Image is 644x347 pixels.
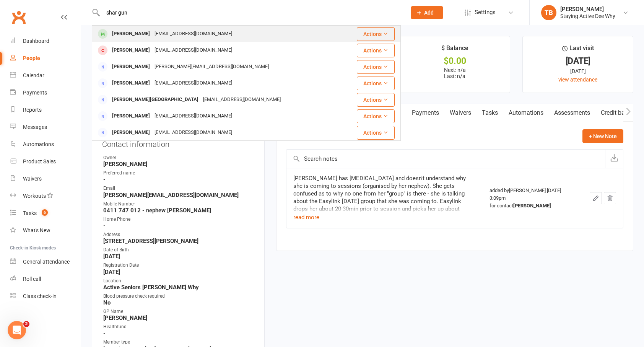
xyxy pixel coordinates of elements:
[103,299,254,306] strong: No
[103,293,254,300] div: Blood pressure check required
[10,205,81,222] a: Tasks 6
[110,61,152,72] div: [PERSON_NAME]
[102,137,254,148] h3: Contact information
[103,269,254,275] strong: [DATE]
[110,45,152,56] div: [PERSON_NAME]
[110,28,152,39] div: [PERSON_NAME]
[407,67,503,79] p: Next: n/a Last: n/a
[103,238,254,244] strong: [STREET_ADDRESS][PERSON_NAME]
[530,67,626,75] div: [DATE]
[10,187,81,205] a: Workouts
[101,7,401,18] input: Search...
[541,5,556,20] div: TB
[103,330,254,337] strong: -
[103,185,254,192] div: Email
[10,222,81,239] a: What's New
[9,8,28,27] a: Clubworx
[23,72,44,78] div: Calendar
[103,200,254,208] div: Mobile Number
[103,308,254,315] div: GP Name
[23,276,41,282] div: Roll call
[10,288,81,305] a: Class kiosk mode
[103,277,254,285] div: Location
[10,50,81,67] a: People
[201,94,283,105] div: [EMAIL_ADDRESS][DOMAIN_NAME]
[10,270,81,288] a: Roll call
[152,45,234,56] div: [EMAIL_ADDRESS][DOMAIN_NAME]
[490,202,576,210] div: for contact
[357,109,395,123] button: Actions
[103,176,254,183] strong: -
[152,78,234,89] div: [EMAIL_ADDRESS][DOMAIN_NAME]
[110,127,152,138] div: [PERSON_NAME]
[476,104,503,122] a: Tasks
[103,169,254,177] div: Preferred name
[103,262,254,269] div: Registration Date
[23,141,54,147] div: Automations
[357,77,395,90] button: Actions
[549,104,595,122] a: Assessments
[23,227,50,233] div: What's New
[23,158,56,165] div: Product Sales
[558,77,597,83] a: view attendance
[23,193,46,199] div: Workouts
[424,10,434,16] span: Add
[23,107,42,113] div: Reports
[152,111,234,122] div: [EMAIL_ADDRESS][DOMAIN_NAME]
[10,101,81,119] a: Reports
[10,170,81,187] a: Waivers
[560,13,615,20] div: Staying Active Dee Why
[103,222,254,229] strong: -
[23,259,70,265] div: General attendance
[103,246,254,254] div: Date of Birth
[23,176,42,182] div: Waivers
[103,161,254,168] strong: [PERSON_NAME]
[293,174,476,266] div: [PERSON_NAME] has [MEDICAL_DATA] and doesn't understand why she is coming to sessions (organised ...
[10,253,81,270] a: General attendance kiosk mode
[357,60,395,74] button: Actions
[10,136,81,153] a: Automations
[152,127,234,138] div: [EMAIL_ADDRESS][DOMAIN_NAME]
[293,213,319,222] button: read more
[10,84,81,101] a: Payments
[562,43,594,57] div: Last visit
[475,4,496,21] span: Settings
[152,28,234,39] div: [EMAIL_ADDRESS][DOMAIN_NAME]
[110,111,152,122] div: [PERSON_NAME]
[103,284,254,291] strong: Active Seniors [PERSON_NAME] Why
[357,93,395,107] button: Actions
[23,55,40,61] div: People
[23,124,47,130] div: Messages
[357,126,395,140] button: Actions
[110,94,201,105] div: [PERSON_NAME][GEOGRAPHIC_DATA]
[407,57,503,65] div: $0.00
[513,203,551,209] strong: [PERSON_NAME]
[357,44,395,57] button: Actions
[560,6,615,13] div: [PERSON_NAME]
[10,33,81,50] a: Dashboard
[407,104,444,122] a: Payments
[503,104,549,122] a: Automations
[23,210,37,216] div: Tasks
[103,253,254,260] strong: [DATE]
[23,38,49,44] div: Dashboard
[152,61,271,72] div: [PERSON_NAME][EMAIL_ADDRESS][DOMAIN_NAME]
[103,216,254,223] div: Home Phone
[530,57,626,65] div: [DATE]
[23,321,29,327] span: 2
[10,119,81,136] a: Messages
[42,209,48,216] span: 6
[103,323,254,331] div: Healthfund
[23,90,47,96] div: Payments
[444,104,476,122] a: Waivers
[103,314,254,321] strong: [PERSON_NAME]
[582,129,623,143] button: + New Note
[490,187,576,210] div: added by [PERSON_NAME] [DATE] 3:09pm
[286,150,605,168] input: Search notes
[411,6,443,19] button: Add
[23,293,57,299] div: Class check-in
[103,231,254,238] div: Address
[110,78,152,89] div: [PERSON_NAME]
[103,339,254,346] div: Member type
[8,321,26,339] iframe: Intercom live chat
